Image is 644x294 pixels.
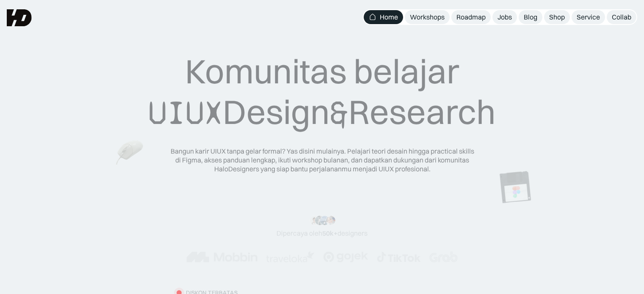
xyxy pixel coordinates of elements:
a: Workshops [405,10,450,24]
span: UIUX [148,93,223,133]
div: Home [380,13,398,22]
div: Workshops [410,13,445,22]
div: Dipercaya oleh designers [276,229,368,238]
a: Shop [544,10,570,24]
div: Jobs [498,13,512,22]
a: Jobs [492,10,517,24]
div: Shop [549,13,565,22]
div: Collab [612,13,631,22]
a: Roadmap [451,10,491,24]
div: Komunitas belajar Design Research [148,51,496,133]
a: Collab [607,10,636,24]
span: & [330,93,348,133]
a: Blog [519,10,542,24]
a: Home [364,10,403,24]
a: Service [572,10,605,24]
div: Bangun karir UIUX tanpa gelar formal? Yas disini mulainya. Pelajari teori desain hingga practical... [170,147,475,173]
div: Roadmap [456,13,486,22]
span: 50k+ [322,229,337,237]
div: Service [577,13,600,22]
div: Blog [524,13,537,22]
